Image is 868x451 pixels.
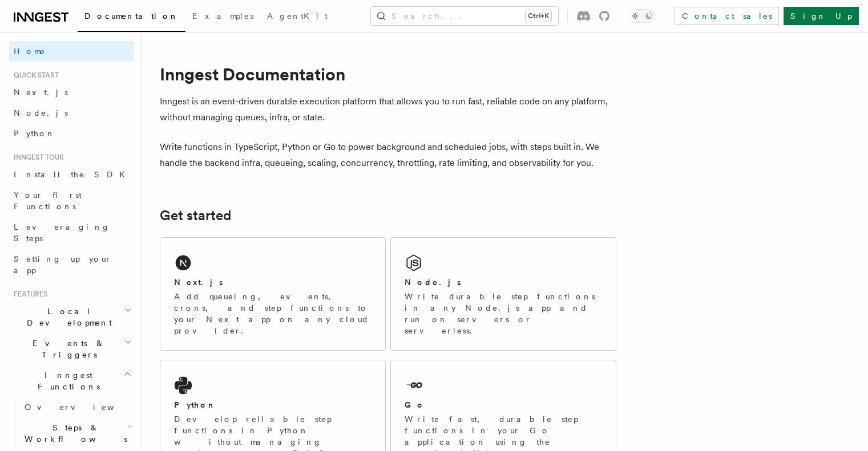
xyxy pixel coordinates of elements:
[78,3,185,32] a: Documentation
[14,170,132,179] span: Install the SDK
[405,291,602,336] p: Write durable step functions in any Node.js app and run on servers or serverless.
[9,123,134,144] a: Python
[14,222,110,243] span: Leveraging Steps
[9,338,124,360] span: Events & Triggers
[9,82,134,103] a: Next.js
[14,88,68,97] span: Next.js
[9,217,134,249] a: Leveraging Steps
[9,306,124,328] span: Local Development
[9,333,134,365] button: Events & Triggers
[20,397,134,417] a: Overview
[160,237,386,351] a: Next.jsAdd queueing, events, crons, and step functions to your Next app on any cloud provider.
[25,403,142,412] span: Overview
[174,277,223,288] h2: Next.js
[14,129,55,138] span: Python
[160,208,231,224] a: Get started
[174,399,216,411] h2: Python
[9,365,134,397] button: Inngest Functions
[260,3,334,31] a: AgentKit
[14,190,82,211] span: Your first Functions
[9,153,64,162] span: Inngest tour
[174,291,372,336] p: Add queueing, events, crons, and step functions to your Next app on any cloud provider.
[526,10,551,22] kbd: Ctrl+K
[160,94,616,125] p: Inngest is an event-driven durable execution platform that allows you to run fast, reliable code ...
[628,9,656,23] button: Toggle dark mode
[14,254,112,275] span: Setting up your app
[390,237,616,351] a: Node.jsWrite durable step functions in any Node.js app and run on servers or serverless.
[84,11,179,21] span: Documentation
[160,139,616,171] p: Write functions in TypeScript, Python or Go to power background and scheduled jobs, with steps bu...
[192,11,253,21] span: Examples
[9,301,134,333] button: Local Development
[9,164,134,185] a: Install the SDK
[14,46,46,57] span: Home
[9,369,123,392] span: Inngest Functions
[405,277,461,288] h2: Node.js
[784,7,859,25] a: Sign Up
[185,3,260,31] a: Examples
[20,417,134,449] button: Steps & Workflows
[9,103,134,123] a: Node.js
[9,249,134,281] a: Setting up your app
[9,41,134,62] a: Home
[371,7,558,25] button: Search...Ctrl+K
[160,64,616,84] h1: Inngest Documentation
[20,422,127,445] span: Steps & Workflows
[14,108,68,117] span: Node.js
[405,399,425,411] h2: Go
[267,11,328,21] span: AgentKit
[675,7,779,25] a: Contact sales
[9,290,47,299] span: Features
[9,71,59,80] span: Quick start
[9,185,134,217] a: Your first Functions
